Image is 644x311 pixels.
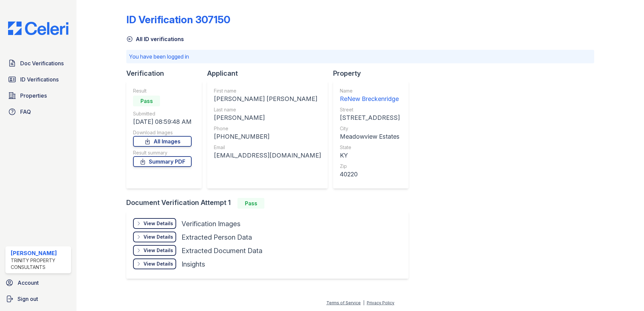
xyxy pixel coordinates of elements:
[363,300,364,305] div: |
[133,88,192,94] div: Result
[133,110,192,117] div: Submitted
[18,279,39,287] span: Account
[133,136,192,147] a: All Images
[20,108,31,116] span: FAQ
[367,300,394,305] a: Privacy Policy
[126,69,207,78] div: Verification
[20,92,47,100] span: Properties
[20,59,64,67] span: Doc Verifications
[182,246,262,255] div: Extracted Document Data
[5,105,71,118] a: FAQ
[214,88,321,94] div: First name
[133,96,160,106] div: Pass
[5,73,71,86] a: ID Verifications
[133,129,192,136] div: Download Images
[143,234,173,240] div: View Details
[340,125,400,132] div: City
[129,53,591,61] p: You have been logged in
[214,106,321,113] div: Last name
[214,113,321,123] div: [PERSON_NAME]
[340,132,400,141] div: Meadowview Estates
[133,117,192,127] div: [DATE] 08:59:48 AM
[214,132,321,141] div: [PHONE_NUMBER]
[126,35,184,43] a: All ID verifications
[340,144,400,151] div: State
[11,257,68,271] div: Trinity Property Consultants
[126,198,414,209] div: Document Verification Attempt 1
[182,233,252,242] div: Extracted Person Data
[143,261,173,267] div: View Details
[214,151,321,160] div: [EMAIL_ADDRESS][DOMAIN_NAME]
[237,198,264,209] div: Pass
[11,249,68,257] div: [PERSON_NAME]
[214,144,321,151] div: Email
[143,220,173,227] div: View Details
[340,151,400,160] div: KY
[340,94,400,104] div: ReNew Breckenridge
[340,88,400,104] a: Name ReNew Breckenridge
[126,13,230,26] div: ID Verification 307150
[340,163,400,170] div: Zip
[133,149,192,156] div: Result summary
[333,69,414,78] div: Property
[3,292,74,306] a: Sign out
[18,295,38,303] span: Sign out
[340,170,400,179] div: 40220
[340,88,400,94] div: Name
[214,125,321,132] div: Phone
[5,89,71,102] a: Properties
[214,94,321,104] div: [PERSON_NAME] [PERSON_NAME]
[182,260,205,269] div: Insights
[340,106,400,113] div: Street
[5,57,71,70] a: Doc Verifications
[143,247,173,254] div: View Details
[326,300,361,305] a: Terms of Service
[20,75,59,83] span: ID Verifications
[3,22,74,35] img: CE_Logo_Blue-a8612792a0a2168367f1c8372b55b34899dd931a85d93a1a3d3e32e68fde9ad4.png
[182,219,240,229] div: Verification Images
[340,113,400,123] div: [STREET_ADDRESS]
[133,156,192,167] a: Summary PDF
[3,276,74,289] a: Account
[207,69,333,78] div: Applicant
